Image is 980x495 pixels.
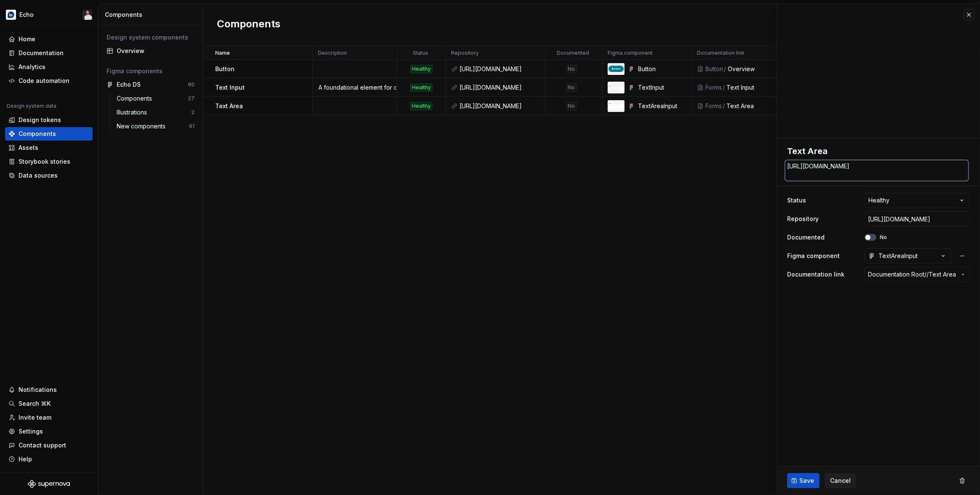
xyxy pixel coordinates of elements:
input: https:// [865,211,970,226]
div: / [722,83,726,92]
div: No [566,102,577,110]
a: Components [5,127,93,141]
a: Illustrations2 [113,106,198,119]
a: New components61 [113,120,198,133]
textarea: [URL][DOMAIN_NAME] [785,160,968,181]
span: Cancel [830,476,851,485]
label: Figma component [787,252,840,260]
a: Components27 [113,92,198,105]
div: Echo DS [117,80,141,89]
button: Contact support [5,439,93,452]
div: Home [19,35,35,43]
p: Figma component [608,50,653,56]
div: No [566,83,577,92]
button: TextAreaInput [865,248,951,263]
div: / [722,102,726,110]
img: TextInput [609,85,624,89]
div: Button [705,65,723,73]
div: / [723,65,728,73]
a: Invite team [5,411,93,424]
div: Code automation [19,77,69,85]
p: Name [215,50,230,56]
div: Analytics [19,63,45,71]
a: Documentation [5,46,93,60]
p: Button [215,65,235,73]
h2: Components [217,17,280,32]
div: TextInput [638,83,686,92]
a: Design tokens [5,113,93,127]
div: Healthy [410,65,433,73]
div: Overview [728,65,776,73]
div: Text Area [726,102,776,110]
div: Figma components [107,67,195,75]
div: 27 [188,95,195,102]
div: [URL][DOMAIN_NAME] [459,102,540,110]
p: Text Area [215,102,243,110]
div: 90 [188,81,195,88]
div: Design system components [107,33,195,42]
label: Status [787,196,806,205]
p: Text Input [215,83,245,92]
button: Save [787,473,820,488]
img: Ben Alexander [83,10,93,20]
div: Help [19,455,32,463]
div: Echo [19,11,34,19]
div: Contact support [19,441,66,450]
button: Documentation Root//Text Area [865,267,970,282]
div: 61 [189,123,195,130]
div: Illustrations [117,108,150,117]
svg: Supernova Logo [28,480,70,488]
div: [URL][DOMAIN_NAME] [459,83,540,92]
div: Components [19,130,56,138]
div: A foundational element for capturing single-line text input from users. [313,83,396,92]
p: Repository [451,50,479,56]
a: Storybook stories [5,155,93,168]
label: Repository [787,215,819,223]
button: Notifications [5,383,93,397]
div: Overview [117,47,195,55]
button: Search ⌘K [5,397,93,410]
div: Data sources [19,171,58,180]
div: Forms [705,83,722,92]
p: Documented [557,50,589,56]
div: Documentation [19,49,64,57]
a: Assets [5,141,93,154]
div: Button [638,65,686,73]
label: Documented [787,233,825,242]
span: Save [799,476,814,485]
div: Forms [705,102,722,110]
div: No [566,65,577,73]
div: 2 [191,109,195,116]
div: Design tokens [19,116,61,124]
div: Healthy [410,83,433,92]
div: Notifications [19,386,57,394]
button: Help [5,452,93,466]
a: Home [5,32,93,46]
div: Search ⌘K [19,399,51,408]
p: Description [318,50,347,56]
div: Healthy [410,102,433,110]
div: TextAreaInput [868,252,918,260]
span: / [927,270,929,279]
div: Invite team [19,413,51,422]
img: TextAreaInput [609,103,624,109]
div: Design system data [7,103,56,109]
label: No [880,234,887,241]
img: Button [609,66,624,72]
img: d177ba8e-e3fd-4a4c-acd4-2f63079db987.png [6,10,16,20]
div: Components [117,94,155,103]
div: Text Input [726,83,776,92]
div: [URL][DOMAIN_NAME] [459,65,540,73]
div: New components [117,122,169,130]
iframe: figma-embed [777,4,980,138]
a: Settings [5,425,93,438]
label: Documentation link [787,270,844,279]
button: Cancel [825,473,856,488]
div: Storybook stories [19,157,70,166]
span: Text Area [929,270,956,279]
div: Settings [19,427,43,436]
a: Overview [103,44,198,58]
div: TextAreaInput [638,102,686,110]
a: Code automation [5,74,93,88]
